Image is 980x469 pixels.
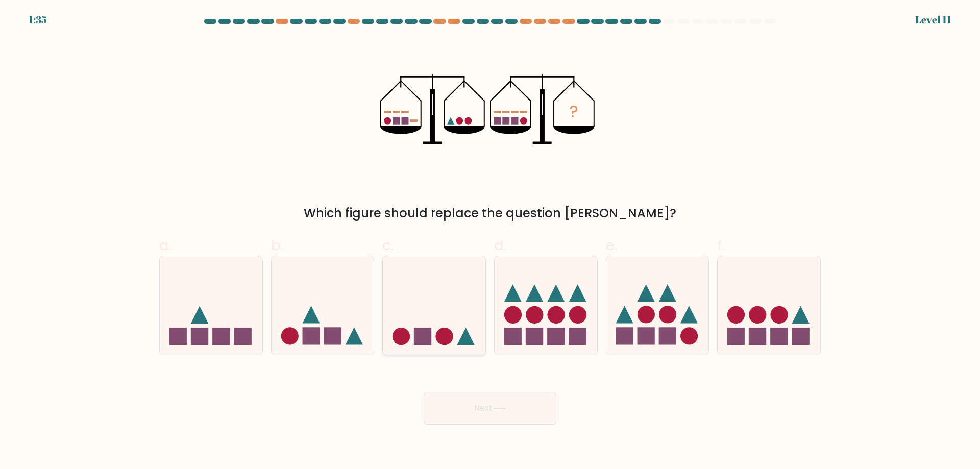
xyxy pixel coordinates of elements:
[165,204,815,223] div: Which figure should replace the question [PERSON_NAME]?
[159,235,171,255] span: a.
[271,235,283,255] span: b.
[570,100,578,123] tspan: ?
[606,235,617,255] span: e.
[424,392,556,425] button: Next
[717,235,724,255] span: f.
[915,12,951,28] div: Level 11
[494,235,506,255] span: d.
[29,12,47,28] div: 1:35
[382,235,394,255] span: c.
